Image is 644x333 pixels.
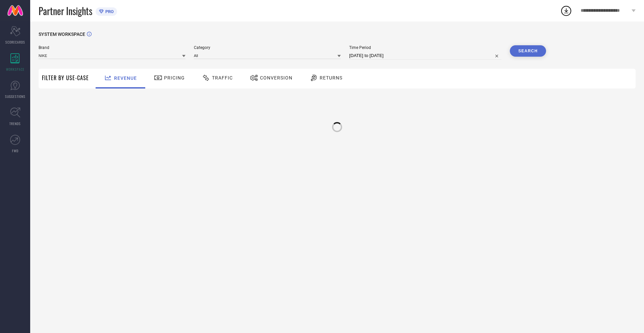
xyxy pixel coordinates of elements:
[5,40,25,45] span: SCORECARDS
[320,75,342,80] span: Returns
[510,45,546,57] button: Search
[349,45,501,50] span: Time Period
[560,5,572,17] div: Open download list
[6,67,24,72] span: WORKSPACE
[349,52,501,60] input: Select time period
[164,75,185,80] span: Pricing
[39,4,92,18] span: Partner Insights
[260,75,292,80] span: Conversion
[212,75,233,80] span: Traffic
[9,121,21,126] span: TRENDS
[5,94,25,99] span: SUGGESTIONS
[104,9,114,14] span: PRO
[194,45,341,50] span: Category
[39,32,85,37] span: SYSTEM WORKSPACE
[39,45,185,50] span: Brand
[12,148,18,153] span: FWD
[114,75,137,81] span: Revenue
[42,74,89,82] span: Filter By Use-Case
